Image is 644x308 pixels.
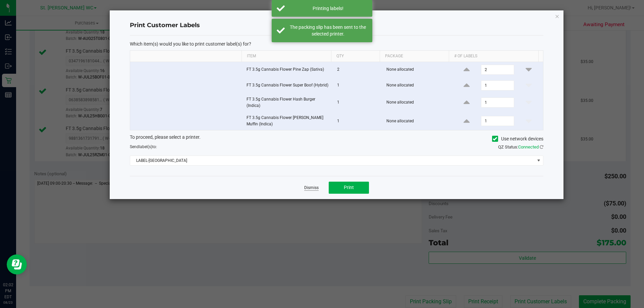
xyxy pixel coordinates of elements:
h4: Print Customer Labels [130,21,543,30]
td: FT 3.5g Cannabis Flower Super Boof (Hybrid) [243,78,333,94]
td: 1 [333,112,382,130]
span: QZ Status: [498,144,543,149]
a: Dismiss [304,185,319,191]
span: Connected [518,144,539,149]
div: The packing slip has been sent to the selected printer. [288,24,367,37]
td: 1 [333,78,382,94]
label: Use network devices [492,135,543,142]
th: Package [380,51,449,62]
td: 1 [333,94,382,112]
span: label(s) [139,144,152,149]
td: None allocated [382,94,452,112]
div: Printing labels! [288,5,367,12]
div: To proceed, please select a printer. [125,134,548,144]
th: # of labels [449,51,538,62]
p: Which item(s) would you like to print customer label(s) for? [130,41,543,47]
span: Print [344,185,354,190]
span: LABEL-[GEOGRAPHIC_DATA] [130,156,535,165]
iframe: Resource center [7,254,27,274]
td: FT 3.5g Cannabis Flower Pine Zap (Sativa) [243,62,333,78]
button: Print [329,182,369,194]
span: Send to: [130,144,157,149]
td: 2 [333,62,382,78]
td: None allocated [382,78,452,94]
th: Qty [331,51,380,62]
td: FT 3.5g Cannabis Flower [PERSON_NAME] Muffin (Indica) [243,112,333,130]
td: FT 3.5g Cannabis Flower Hash Burger (Indica) [243,94,333,112]
td: None allocated [382,112,452,130]
th: Item [241,51,331,62]
td: None allocated [382,62,452,78]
